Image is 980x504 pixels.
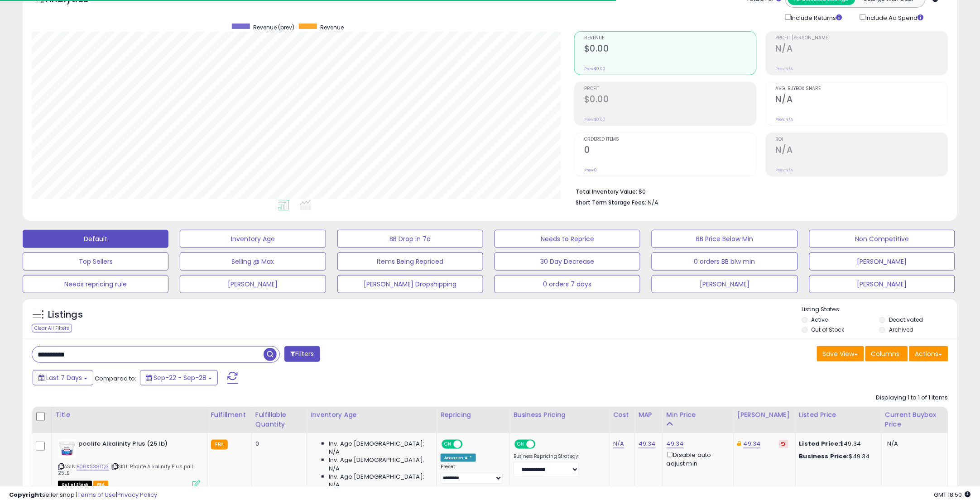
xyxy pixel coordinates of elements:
[284,346,320,362] button: Filters
[776,86,948,91] span: Avg. Buybox Share
[584,137,756,142] span: Ordered Items
[876,394,948,402] div: Displaying 1 to 1 of 1 items
[934,490,971,499] span: 2025-10-6 18:50 GMT
[584,145,756,157] h2: 0
[776,66,793,71] small: Prev: N/A
[809,252,955,271] button: [PERSON_NAME]
[56,410,203,420] div: Title
[329,440,424,448] span: Inv. Age [DEMOGRAPHIC_DATA]:
[495,230,640,248] button: Needs to Reprice
[817,346,864,361] button: Save View
[776,43,948,56] h2: N/A
[495,252,640,271] button: 30 Day Decrease
[576,185,942,196] li: $0
[667,410,730,420] div: Min Price
[744,439,761,448] a: 49.34
[738,410,792,420] div: [PERSON_NAME]
[95,374,136,383] span: Compared to:
[778,12,853,22] div: Include Returns
[442,441,454,448] span: ON
[441,410,506,420] div: Repricing
[584,36,756,41] span: Revenue
[320,24,344,31] span: Revenue
[576,199,646,206] b: Short Term Storage Fees:
[534,441,549,448] span: OFF
[888,439,898,448] span: N/A
[441,454,476,462] div: Amazon AI *
[776,167,793,173] small: Prev: N/A
[93,481,109,489] span: FBA
[337,230,483,248] button: BB Drop in 7d
[329,473,424,481] span: Inv. Age [DEMOGRAPHIC_DATA]:
[648,198,658,207] span: N/A
[799,410,878,420] div: Listed Price
[802,305,957,314] p: Listing States:
[776,36,948,41] span: Profit [PERSON_NAME]
[337,275,483,293] button: [PERSON_NAME] Dropshipping
[799,440,874,448] div: $49.34
[909,346,948,361] button: Actions
[23,275,168,293] button: Needs repricing rule
[639,439,656,448] a: 49.34
[584,117,605,122] small: Prev: $0.00
[776,145,948,157] h2: N/A
[584,167,597,173] small: Prev: 0
[584,66,605,71] small: Prev: $0.00
[329,465,340,473] span: N/A
[871,349,900,358] span: Columns
[58,463,193,476] span: | SKU: Poolife Alkalinity Plus pail 25LB
[495,275,640,293] button: 0 orders 7 days
[639,410,659,420] div: MAP
[255,440,300,448] div: 0
[461,441,476,448] span: OFF
[180,275,326,293] button: [PERSON_NAME]
[799,439,841,448] b: Listed Price:
[889,326,913,333] label: Archived
[613,439,624,448] a: N/A
[776,94,948,106] h2: N/A
[58,440,200,487] div: ASIN:
[211,410,248,420] div: Fulfillment
[140,370,218,385] button: Sep-22 - Sep-28
[255,410,303,429] div: Fulfillable Quantity
[329,481,340,489] span: N/A
[23,252,168,271] button: Top Sellers
[58,481,92,489] span: All listings that are currently out of stock and unavailable for purchase on Amazon
[9,490,42,499] strong: Copyright
[516,441,527,448] span: ON
[78,440,188,451] b: poolife Alkalinity Plus (25 lb)
[180,252,326,271] button: Selling @ Max
[809,230,955,248] button: Non Competitive
[9,491,157,499] div: seller snap | |
[667,450,727,468] div: Disable auto adjust min
[77,463,109,471] a: B06XS38TQ3
[253,24,294,31] span: Revenue (prev)
[337,252,483,271] button: Items Being Repriced
[853,12,938,22] div: Include Ad Spend
[652,252,797,271] button: 0 orders BB blw min
[23,230,168,248] button: Default
[77,490,116,499] a: Terms of Use
[667,439,684,448] a: 49.34
[776,137,948,142] span: ROI
[311,410,433,420] div: Inventory Age
[776,117,793,122] small: Prev: N/A
[58,440,76,458] img: 4181EFvkhjL._SL40_.jpg
[812,326,845,333] label: Out of Stock
[329,456,424,464] span: Inv. Age [DEMOGRAPHIC_DATA]:
[48,309,83,321] h5: Listings
[33,370,93,385] button: Last 7 Days
[180,230,326,248] button: Inventory Age
[799,452,849,461] b: Business Price:
[812,316,828,323] label: Active
[652,230,797,248] button: BB Price Below Min
[211,440,228,450] small: FBA
[809,275,955,293] button: [PERSON_NAME]
[652,275,797,293] button: [PERSON_NAME]
[32,324,72,333] div: Clear All Filters
[584,86,756,91] span: Profit
[514,485,579,491] label: Quantity Discount Strategy:
[576,188,637,195] b: Total Inventory Value:
[117,490,157,499] a: Privacy Policy
[613,410,631,420] div: Cost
